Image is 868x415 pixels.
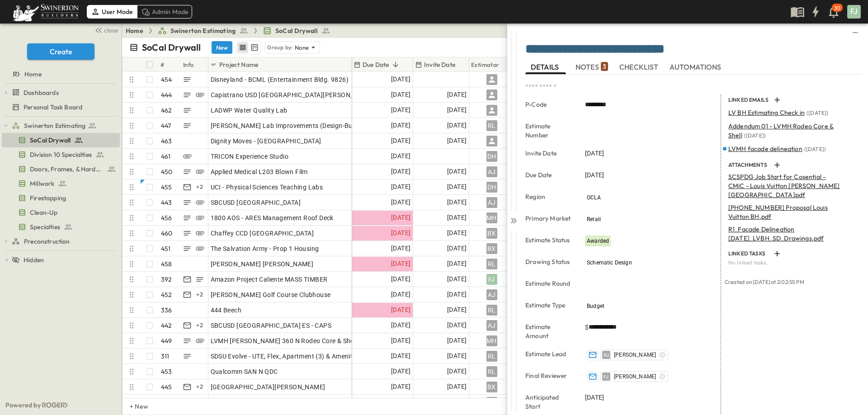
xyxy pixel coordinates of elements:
[585,149,604,158] span: [DATE]
[161,183,172,192] p: 455
[447,274,467,284] span: [DATE]
[24,103,82,112] span: Personal Task Board
[391,212,410,223] span: [DATE]
[161,367,172,376] p: 453
[30,165,104,174] span: Doors, Frames, & Hardware
[391,259,410,269] span: [DATE]
[161,229,173,238] p: 460
[161,382,172,391] p: 445
[211,167,308,176] span: Applied Medical L203 Blown Film
[295,43,309,52] p: None
[391,90,410,100] span: [DATE]
[161,167,173,176] p: 450
[391,335,410,346] span: [DATE]
[126,26,336,35] nav: breadcrumbs
[181,57,208,72] div: Info
[87,5,137,19] div: User Mode
[525,170,572,179] p: Due Date
[391,105,410,115] span: [DATE]
[211,137,321,146] span: Dignity Moves - [GEOGRAPHIC_DATA]
[391,74,410,85] span: [DATE]
[211,398,255,407] span: 10900 Wilshire
[525,371,572,380] p: Final Reviewer
[525,257,572,266] p: Drawing Status
[391,136,410,146] span: [DATE]
[161,137,172,146] p: 463
[211,382,325,391] span: [GEOGRAPHIC_DATA][PERSON_NAME]
[211,321,332,330] span: SBCUSD [GEOGRAPHIC_DATA] ES - CAPS
[30,179,54,188] span: Millwork
[27,43,94,60] button: Create
[161,121,171,130] p: 447
[391,366,410,377] span: [DATE]
[11,2,80,21] img: 6c363589ada0b36f064d841b69d3a419a338230e66bb0a533688fa5cc3e9e735.png
[137,5,193,19] div: Admin Mode
[447,228,467,238] span: [DATE]
[24,237,70,246] span: Preconstruction
[525,122,572,140] p: Estimate Number
[807,109,828,116] span: ( [DATE] )
[391,274,410,284] span: [DATE]
[424,60,455,69] p: Invite Date
[447,335,467,346] span: [DATE]
[447,351,467,361] span: [DATE]
[2,205,120,220] div: test
[471,52,500,77] div: Estimator
[525,301,572,310] p: Estimate Type
[525,322,572,340] p: Estimate Amount
[744,132,766,139] span: ( [DATE] )
[447,382,467,392] span: [DATE]
[170,26,236,35] span: Swinerton Estimating
[447,397,467,407] span: [DATE]
[531,63,561,71] span: DETAILS
[2,118,120,133] div: test
[728,250,770,257] p: LINKED TASKS
[142,41,201,54] p: SoCal Drywall
[447,90,467,100] span: [DATE]
[391,197,410,207] span: [DATE]
[447,259,467,269] span: [DATE]
[130,402,135,411] p: + New
[30,222,60,231] span: Specialties
[391,60,401,70] button: Sort
[728,122,834,139] span: Addendum 01 - LVMH Rodeo Core & Shell
[211,213,334,222] span: 1800 AOS - ARES Management Roof Deck
[391,151,410,161] span: [DATE]
[237,42,248,53] button: row view
[161,398,172,407] p: 459
[728,259,855,266] p: No linked tasks.
[211,367,278,376] span: Qualcomm SAN N QDC
[2,191,120,205] div: test
[211,106,288,115] span: LADWP Water Quality Lab
[161,259,172,269] p: 458
[161,198,172,207] p: 443
[24,88,59,97] span: Dashboards
[211,336,357,345] span: LVMH [PERSON_NAME] 360 N Rodeo Core & Shell
[469,57,514,72] div: Estimator
[30,150,92,159] span: Division 10 Specialties
[2,176,120,191] div: test
[603,62,606,71] p: 3
[161,75,172,84] p: 454
[391,243,410,254] span: [DATE]
[211,183,323,192] span: UCI - Physical Sciences Teaching Labs
[24,121,85,130] span: Swinerton Estimating
[194,320,205,331] div: + 2
[391,182,410,192] span: [DATE]
[447,212,467,223] span: [DATE]
[728,96,770,104] p: LINKED EMAILS
[161,213,172,222] p: 456
[391,120,410,131] span: [DATE]
[211,229,314,238] span: Chaffey CCD [GEOGRAPHIC_DATA]
[391,289,410,300] span: [DATE]
[211,259,314,269] span: [PERSON_NAME] [PERSON_NAME]
[619,63,660,71] span: CHECKLIST
[2,100,120,114] div: test
[391,305,410,315] span: [DATE]
[725,278,804,285] span: Created on [DATE] at 2:02:55 PM
[161,352,170,361] p: 311
[587,216,601,222] span: Retail
[585,323,589,332] span: $
[391,320,410,330] span: [DATE]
